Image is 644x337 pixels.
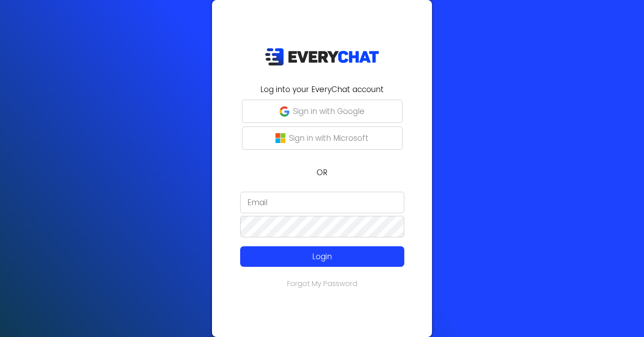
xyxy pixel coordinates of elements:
[240,246,404,267] button: Login
[289,132,369,144] p: Sign in with Microsoft
[217,84,427,95] h2: Log into your EveryChat account
[280,106,289,116] img: google-g.png
[287,278,357,289] a: Forgot My Password
[240,192,404,213] input: Email
[217,167,427,178] p: OR
[293,105,364,117] p: Sign in with Google
[257,251,388,262] p: Login
[242,126,402,150] button: Sign in with Microsoft
[242,100,402,123] button: Sign in with Google
[275,133,285,143] img: microsoft-logo.png
[265,48,379,66] img: EveryChat_logo_dark.png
